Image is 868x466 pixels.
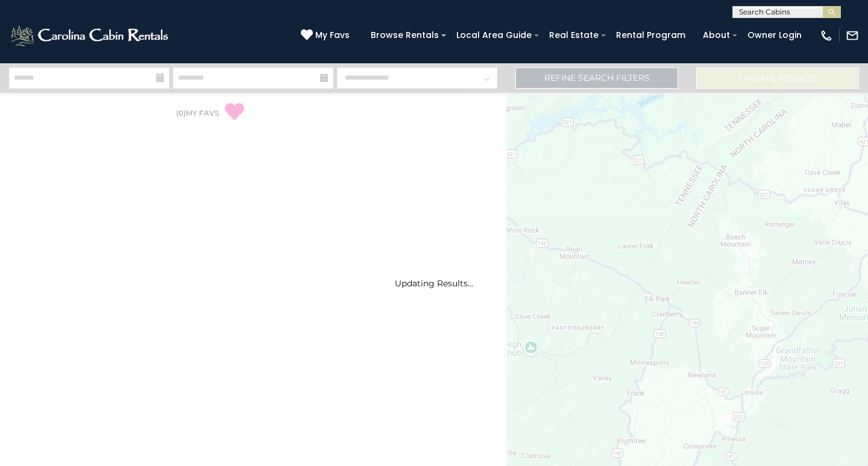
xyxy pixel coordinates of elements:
img: White-1-2.png [9,24,172,48]
a: Owner Login [741,26,808,45]
img: mail-regular-white.png [846,29,859,42]
a: Rental Program [610,26,691,45]
a: My Favs [301,29,353,42]
a: Local Area Guide [450,26,538,45]
a: About [697,26,736,45]
a: Real Estate [543,26,605,45]
a: Browse Rentals [365,26,445,45]
span: My Favs [315,29,350,42]
img: phone-regular-white.png [820,29,833,42]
